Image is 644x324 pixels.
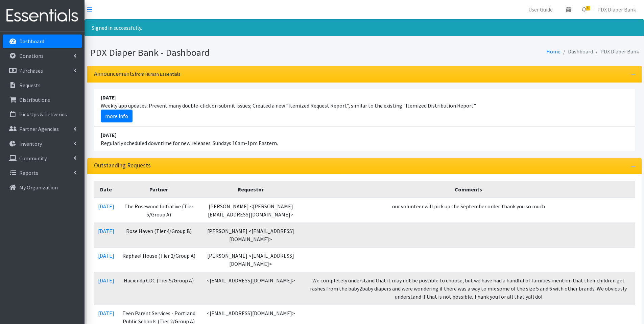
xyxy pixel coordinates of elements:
[19,67,43,74] p: Purchases
[118,223,199,247] td: Rose Haven (Tier 4/Group B)
[98,228,114,234] a: [DATE]
[98,252,114,259] a: [DATE]
[3,122,82,136] a: Partner Agencies
[3,181,82,194] a: My Organization
[19,82,41,89] p: Requests
[523,3,558,16] a: User Guide
[101,132,117,138] strong: [DATE]
[3,64,82,77] a: Purchases
[98,310,114,317] a: [DATE]
[302,272,635,305] td: We completely understand that it may not be possible to choose, but we have had a handful of fami...
[3,166,82,180] a: Reports
[199,223,302,247] td: [PERSON_NAME] <[EMAIL_ADDRESS][DOMAIN_NAME]>
[560,47,593,56] li: Dashboard
[19,111,67,118] p: Pick Ups & Deliveries
[19,125,59,132] p: Partner Agencies
[199,181,302,198] th: Requestor
[576,3,592,16] a: 6
[3,34,82,48] a: Dashboard
[302,181,635,198] th: Comments
[302,198,635,223] td: our volunteer will pick up the September order. thank you so much
[3,4,82,27] img: HumanEssentials
[199,198,302,223] td: [PERSON_NAME] <[PERSON_NAME][EMAIL_ADDRESS][DOMAIN_NAME]>
[94,70,181,77] h3: Announcements
[593,47,639,56] li: PDX Diaper Bank
[90,47,362,59] h1: PDX Diaper Bank - Dashboard
[546,48,560,55] a: Home
[118,181,199,198] th: Partner
[19,184,58,191] p: My Organization
[199,272,302,305] td: <[EMAIL_ADDRESS][DOMAIN_NAME]>
[3,108,82,121] a: Pick Ups & Deliveries
[101,110,133,122] a: more info
[19,96,50,103] p: Distributions
[19,155,47,162] p: Community
[19,140,42,147] p: Inventory
[94,89,635,127] li: Weekly app updates: Prevent many double-click on submit issues; Created a new "Itemized Request R...
[592,3,641,16] a: PDX Diaper Bank
[101,94,117,101] strong: [DATE]
[118,198,199,223] td: The Rosewood Initiative (Tier 5/Group A)
[94,162,151,169] h3: Outstanding Requests
[3,152,82,165] a: Community
[94,181,118,198] th: Date
[19,52,44,59] p: Donations
[118,272,199,305] td: Hacienda CDC (Tier 5/Group A)
[19,169,38,176] p: Reports
[94,127,635,151] li: Regularly scheduled downtime for new releases: Sundays 10am-1pm Eastern.
[118,247,199,272] td: Raphael House (Tier 2/Group A)
[85,19,644,36] div: Signed in successfully.
[3,78,82,92] a: Requests
[98,203,114,210] a: [DATE]
[199,247,302,272] td: [PERSON_NAME] <[EMAIL_ADDRESS][DOMAIN_NAME]>
[135,71,181,77] small: from Human Essentials
[3,49,82,63] a: Donations
[98,277,114,284] a: [DATE]
[19,38,44,45] p: Dashboard
[586,6,590,10] span: 6
[3,93,82,107] a: Distributions
[3,137,82,151] a: Inventory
